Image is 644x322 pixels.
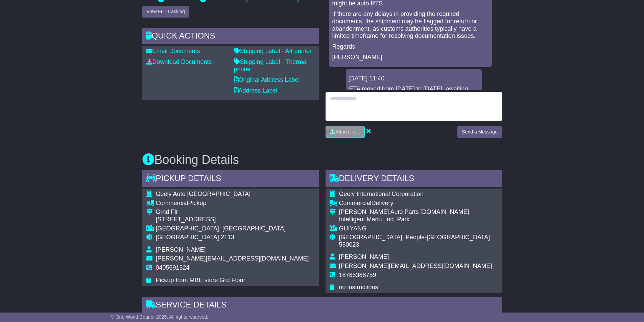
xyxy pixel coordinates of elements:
p: Regards [332,43,488,51]
div: Quick Actions [142,28,319,46]
div: Delivery Details [326,170,502,189]
a: Shipping Label - A4 printer [234,48,312,54]
a: Address Label [234,87,278,94]
div: [STREET_ADDRESS] [156,216,309,223]
p: [PERSON_NAME] [332,54,488,61]
div: GUIYANG [339,225,498,232]
div: Grnd Flr [156,208,309,216]
span: Geely International Corporation [339,191,424,197]
button: View Full Tracking [142,6,189,18]
div: Pickup Details [142,170,319,189]
a: Shipping Label - Thermal printer [234,58,308,73]
span: [GEOGRAPHIC_DATA] [156,234,219,241]
span: Geely Auto [GEOGRAPHIC_DATA] [156,191,251,197]
p: If there are any delays in providing the required documents, the shipment may be flagged for retu... [332,10,488,40]
span: 18785388759 [339,272,376,278]
p: ETA moved from [DATE] to [DATE], awaiting amended invoice copy from [PERSON_NAME] [349,85,478,100]
span: 2113 [221,234,234,241]
a: Original Address Label [234,76,300,83]
a: Email Documents [146,48,200,54]
button: Send a Message [457,126,502,138]
span: 550023 [339,241,359,248]
span: © One World Courier 2025. All rights reserved. [111,314,209,320]
span: [PERSON_NAME] [339,253,389,260]
div: [PERSON_NAME] Auto Parts [DOMAIN_NAME] [339,208,498,216]
div: [DATE] 11:40 [349,75,479,82]
div: Service Details [142,297,502,315]
div: [GEOGRAPHIC_DATA], [GEOGRAPHIC_DATA] [156,225,309,232]
span: 0405691524 [156,264,190,271]
h3: Booking Details [142,153,502,167]
span: Commercial [156,200,188,206]
span: [PERSON_NAME][EMAIL_ADDRESS][DOMAIN_NAME] [339,263,492,269]
span: no instructions [339,284,378,291]
div: Pickup [156,200,309,207]
span: Commercial [339,200,372,206]
span: [PERSON_NAME][EMAIL_ADDRESS][DOMAIN_NAME] [156,255,309,262]
span: [GEOGRAPHIC_DATA], People-[GEOGRAPHIC_DATA] [339,234,490,241]
span: [PERSON_NAME] [156,246,206,253]
a: Download Documents [146,58,212,65]
span: Pickup from MBE store Grd Floor [156,277,245,283]
div: Delivery [339,200,498,207]
div: Intelligent Manu. Ind. Park [339,216,498,223]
